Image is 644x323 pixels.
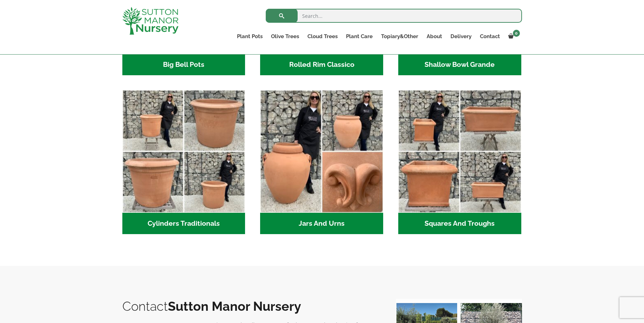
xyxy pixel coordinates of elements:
[504,31,522,41] a: 0
[513,30,520,37] span: 0
[266,9,522,23] input: Search...
[377,31,422,41] a: Topiary&Other
[260,213,383,234] h2: Jars And Urns
[446,31,476,41] a: Delivery
[122,7,178,35] img: logo
[122,299,382,314] h2: Contact
[260,54,383,76] h2: Rolled Rim Classico
[122,213,245,234] h2: Cylinders Traditionals
[122,54,245,76] h2: Big Bell Pots
[398,90,521,234] a: Visit product category Squares And Troughs
[303,31,342,41] a: Cloud Trees
[422,31,446,41] a: About
[233,31,267,41] a: Plant Pots
[476,31,504,41] a: Contact
[398,54,521,76] h2: Shallow Bowl Grande
[122,90,245,234] a: Visit product category Cylinders Traditionals
[398,213,521,234] h2: Squares And Troughs
[342,31,377,41] a: Plant Care
[122,90,245,213] img: Cylinders Traditionals
[168,299,301,314] b: Sutton Manor Nursery
[260,90,383,234] a: Visit product category Jars And Urns
[398,90,521,213] img: Squares And Troughs
[267,31,303,41] a: Olive Trees
[260,90,383,213] img: Jars And Urns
